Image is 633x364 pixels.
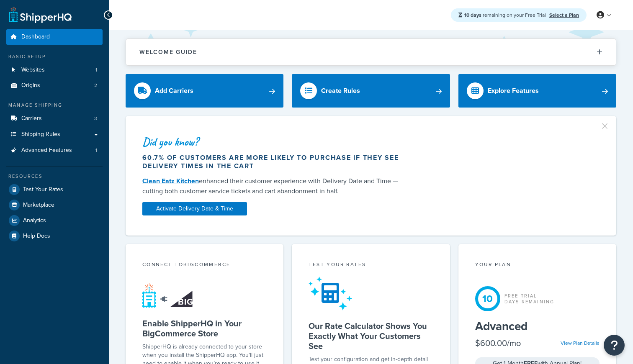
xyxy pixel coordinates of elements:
img: connect-shq-bc-71769feb.svg [142,283,195,308]
div: Explore Features [488,85,539,97]
a: Help Docs [6,228,103,244]
span: Origins [21,82,40,89]
li: Carriers [6,111,103,126]
div: Did you know? [142,136,400,148]
span: remaining on your Free Trial [464,11,547,19]
div: Resources [6,173,103,180]
div: Connect to BigCommerce [142,261,267,270]
div: Create Rules [321,85,360,97]
div: 60.7% of customers are more likely to purchase if they see delivery times in the cart [142,154,400,170]
h5: Advanced [475,320,600,333]
a: Marketplace [6,197,103,213]
span: 2 [94,82,97,89]
a: Origins2 [6,78,103,93]
span: Websites [21,67,45,74]
div: Basic Setup [6,53,103,60]
span: Analytics [23,217,46,224]
div: enhanced their customer experience with Delivery Date and Time — cutting both customer service ti... [142,176,400,196]
span: Carriers [21,115,42,122]
li: Origins [6,78,103,93]
h5: Our Rate Calculator Shows You Exactly What Your Customers See [309,321,433,351]
span: 1 [95,147,97,154]
li: Websites [6,62,103,78]
span: Advanced Features [21,147,72,154]
div: Test your rates [309,261,433,270]
a: Activate Delivery Date & Time [142,202,247,215]
a: Create Rules [292,74,450,108]
a: Test Your Rates [6,182,103,197]
h5: Enable ShipperHQ in Your BigCommerce Store [142,318,267,338]
div: Free Trial Days Remaining [504,293,555,305]
button: Welcome Guide [126,39,616,65]
span: 3 [94,115,97,122]
span: Dashboard [21,33,50,41]
a: Shipping Rules [6,127,103,142]
span: Test Your Rates [23,186,63,193]
a: View Plan Details [561,339,600,347]
li: Advanced Features [6,143,103,158]
span: Shipping Rules [21,131,60,138]
a: Add Carriers [126,74,283,108]
h2: Welcome Guide [139,49,197,55]
a: Websites1 [6,62,103,78]
a: Clean Eatz Kitchen [142,176,199,186]
div: Your Plan [475,261,600,270]
a: Dashboard [6,29,103,45]
span: Help Docs [23,233,50,240]
strong: 10 days [464,11,481,19]
a: Carriers3 [6,111,103,126]
div: 10 [475,286,500,311]
span: 1 [95,67,97,74]
span: Marketplace [23,202,54,209]
a: Advanced Features1 [6,143,103,158]
a: Explore Features [458,74,616,108]
div: Manage Shipping [6,102,103,109]
div: Add Carriers [155,85,193,97]
button: Open Resource Center [604,335,625,356]
div: $600.00/mo [475,337,521,349]
a: Select a Plan [549,11,579,19]
a: Analytics [6,213,103,228]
